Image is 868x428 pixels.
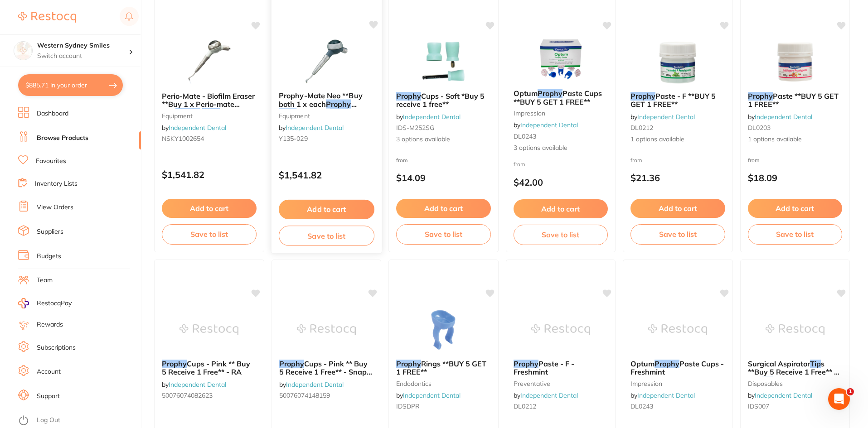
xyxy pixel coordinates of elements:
img: Prophy Rings **BUY 5 GET 1 FREE** [414,307,473,352]
a: Restocq Logo [18,7,76,28]
span: 1 options available [630,135,725,144]
p: $21.36 [630,173,725,183]
small: equipment [278,112,374,119]
b: Surgical Aspirator Tips **Buy 5 Receive 1 Free** - Mini Tip - 007 [748,360,843,376]
span: Prophy-Mate Neo **Buy both 1 x each [278,91,362,109]
a: Independent Dental [755,391,812,399]
button: Log Out [18,414,138,428]
img: Prophy Cups - Pink ** Buy 5 Receive 1 Free** - RA [179,307,238,352]
span: by [514,121,578,129]
button: Save to list [748,224,843,244]
em: Mate [202,108,220,117]
span: Optum [514,89,538,98]
em: Prophy [396,91,421,101]
small: disposables [748,380,843,387]
span: 50076074148159 [279,391,330,399]
button: Save to list [514,225,608,245]
img: Restocq Logo [18,12,76,23]
img: RestocqPay [18,298,29,308]
a: Subscriptions [37,343,76,352]
span: Paste - F - Freshmint [514,359,574,376]
b: Prophy Paste - F **BUY 5 GET 1 FREE** [630,92,725,109]
p: $1,541.82 [162,169,257,180]
button: Add to cart [162,199,257,218]
a: Suppliers [37,227,63,236]
span: Paste Cups **BUY 5 GET 1 FREE** [514,89,602,106]
button: Save to list [162,224,257,244]
span: 3 options available [396,135,491,144]
button: Add to cart [278,200,374,219]
span: by [396,113,461,121]
img: Perio-Mate - Biofilm Eraser **Buy 1 x Perio-mate and Prophy Mate **Receive 25% off RRP on both pl... [179,39,238,85]
p: $1,541.82 [278,170,374,180]
img: Prophy Paste - F **BUY 5 GET 1 FREE** [648,39,707,85]
p: Switch account [37,52,129,61]
em: Tip [810,359,821,368]
b: Optum Prophy Paste Cups **BUY 5 GET 1 FREE** [514,89,608,106]
b: Perio-Mate - Biofilm Eraser **Buy 1 x Perio-mate and Prophy Mate **Receive 25% off RRP on both pl... [162,92,257,109]
span: DL0212 [630,124,653,132]
span: by [514,391,578,399]
b: Prophy Rings **BUY 5 GET 1 FREE** [396,360,491,376]
em: Prophy [538,89,563,98]
button: Add to cart [396,199,491,218]
span: DL0203 [748,124,771,132]
span: from [514,161,525,168]
em: Prophy [514,359,538,368]
b: Prophy Cups - Pink ** Buy 5 Receive 1 Free** - RA [162,360,257,376]
em: Prophy [325,100,351,109]
a: Dashboard [37,109,68,118]
span: Rings **BUY 5 GET 1 FREE** [396,359,486,376]
b: Prophy-Mate Neo **Buy both 1 x each Prophy Mate and Perio Mate ** Receive 25% off RRP off each pl... [278,91,374,108]
small: impression [630,380,725,387]
span: 3 options available [514,144,608,153]
small: equipment [162,112,257,120]
img: Prophy Paste - F - Freshmint [531,307,590,352]
span: Paste Cups - Freshmint [630,359,724,376]
span: 1 options available [748,135,843,144]
em: Prophy [396,359,421,368]
em: Prophy [655,359,679,368]
h4: Western Sydney Smiles [37,41,129,50]
button: Save to list [396,224,491,244]
b: Prophy Paste **BUY 5 GET 1 FREE** [748,92,843,109]
span: Y135-029 [278,135,307,143]
small: impression [514,110,608,117]
b: Optum Prophy Paste Cups - Freshmint [630,360,725,376]
span: and Perio [296,108,330,117]
a: Inventory Lists [35,179,78,188]
em: Prophy [630,91,655,101]
a: Favourites [36,157,66,166]
button: Save to list [630,224,725,244]
b: Prophy Cups - Soft *Buy 5 receive 1 free** [396,92,491,109]
a: Rewards [37,320,63,329]
button: Add to cart [748,199,843,218]
img: Prophy-Mate Neo **Buy both 1 x each Prophy Mate and Perio Mate ** Receive 25% off RRP off each pl... [296,38,356,84]
a: Independent Dental [637,391,695,399]
em: Prophy [748,91,773,101]
span: IDSDPR [396,402,420,410]
span: DL0243 [514,132,536,140]
span: by [279,380,344,389]
span: IDS007 [748,402,769,410]
em: Tip [762,376,773,385]
span: by [162,380,226,389]
img: Western Sydney Smiles [14,42,32,60]
img: Optum Prophy Paste Cups - Freshmint [648,307,707,352]
span: DL0212 [514,402,536,410]
span: by [162,124,226,132]
img: Prophy Cups - Soft *Buy 5 receive 1 free** [414,39,473,85]
a: Independent Dental [637,113,695,121]
span: 50076074082623 [162,391,213,399]
a: RestocqPay [18,298,72,308]
span: by [630,391,695,399]
span: NSKY1002654 [162,135,204,143]
img: Prophy Cups - Pink ** Buy 5 Receive 1 Free** - Snap On [297,307,356,352]
span: Paste **BUY 5 GET 1 FREE** [748,91,839,109]
span: from [748,157,760,164]
img: Surgical Aspirator Tips **Buy 5 Receive 1 Free** - Mini Tip - 007 [766,307,824,352]
p: $14.09 [396,173,491,183]
span: Perio-Mate - Biofilm Eraser **Buy 1 x Perio-mate and [162,91,255,117]
span: from [396,157,408,164]
a: View Orders [37,203,73,212]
